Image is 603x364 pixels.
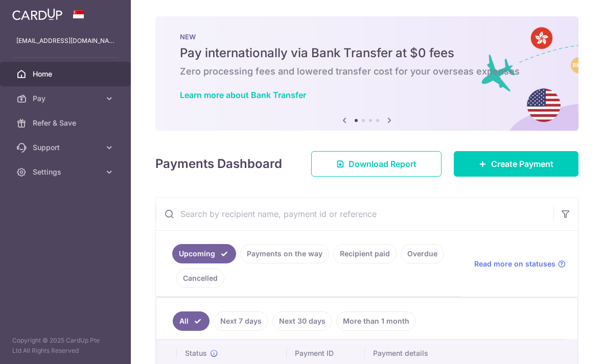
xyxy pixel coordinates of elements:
[401,244,444,263] a: Overdue
[16,36,114,46] p: [EMAIL_ADDRESS][DOMAIN_NAME]
[474,259,566,269] a: Read more on statuses
[33,142,100,153] span: Support
[176,269,224,288] a: Cancelled
[12,8,62,20] img: CardUp
[156,198,553,230] input: Search by recipient name, payment id or reference
[173,311,210,331] a: All
[180,65,554,78] h6: Zero processing fees and lowered transfer cost for your overseas expenses
[311,151,442,177] a: Download Report
[349,158,416,170] span: Download Report
[214,311,268,331] a: Next 7 days
[155,16,578,131] img: Bank transfer banner
[474,259,555,269] span: Read more on statuses
[272,311,332,331] a: Next 30 days
[33,167,100,177] span: Settings
[537,333,593,359] iframe: Opens a widget where you can find more information
[155,155,282,173] h4: Payments Dashboard
[180,33,554,41] p: NEW
[172,244,236,263] a: Upcoming
[336,311,416,331] a: More than 1 month
[240,244,329,263] a: Payments on the way
[180,90,306,100] a: Learn more about Bank Transfer
[33,69,100,79] span: Home
[491,158,553,170] span: Create Payment
[33,93,100,104] span: Pay
[185,348,207,358] span: Status
[454,151,578,177] a: Create Payment
[333,244,397,263] a: Recipient paid
[33,118,100,128] span: Refer & Save
[180,45,554,61] h5: Pay internationally via Bank Transfer at $0 fees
